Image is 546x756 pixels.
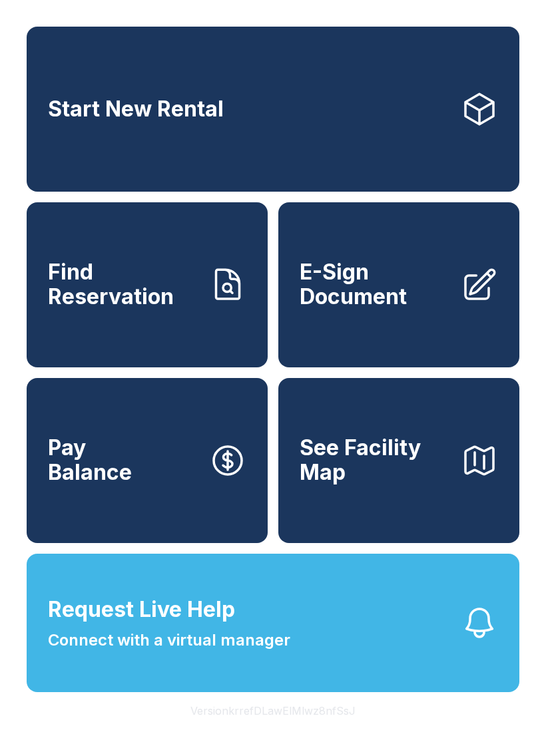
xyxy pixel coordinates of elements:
span: Start New Rental [48,97,224,122]
a: Start New Rental [27,27,519,192]
span: See Facility Map [300,436,450,484]
button: VersionkrrefDLawElMlwz8nfSsJ [180,692,366,729]
a: E-Sign Document [278,202,519,367]
span: Find Reservation [48,260,198,309]
span: Connect with a virtual manager [48,628,290,652]
a: Find Reservation [27,202,268,367]
button: PayBalance [27,378,268,543]
span: Pay Balance [48,436,132,484]
span: Request Live Help [48,594,235,626]
button: See Facility Map [278,378,519,543]
span: E-Sign Document [300,260,450,309]
button: Request Live HelpConnect with a virtual manager [27,554,519,692]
